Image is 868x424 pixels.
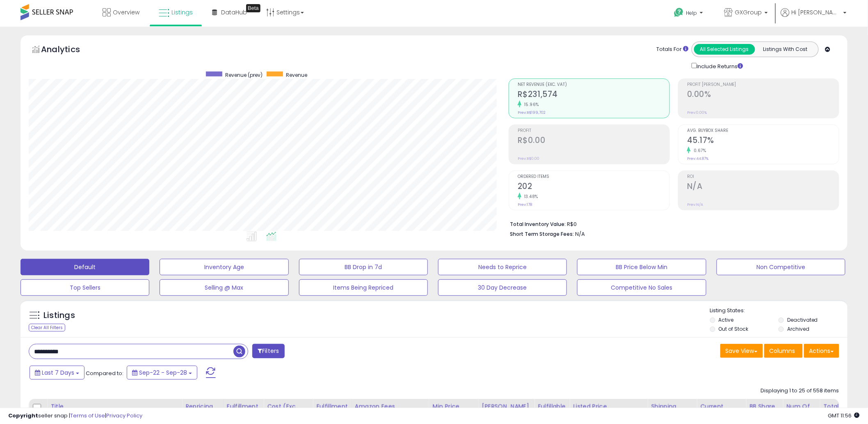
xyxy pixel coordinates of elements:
button: Default [21,259,149,275]
div: Num of Comp. [786,402,816,419]
div: Include Returns [685,61,753,70]
span: Net Revenue (Exc. VAT) [518,83,669,87]
label: Active [719,316,734,323]
button: BB Drop in 7d [299,259,428,275]
small: Prev: 44.87% [687,156,708,161]
span: Sep-22 - Sep-28 [139,369,187,377]
div: Current Buybox Price [700,402,742,419]
span: Revenue (prev) [225,71,263,78]
div: seller snap | | [8,412,142,420]
button: All Selected Listings [694,44,755,55]
div: Cost (Exc. VAT) [267,402,309,419]
button: Listings With Cost [755,44,816,55]
h5: Analytics [41,44,96,57]
small: Prev: 0.00% [687,110,707,115]
button: Items Being Repriced [299,279,428,296]
h2: N/A [687,182,839,193]
b: Total Inventory Value: [510,221,566,228]
span: Ordered Items [518,175,669,179]
button: Sep-22 - Sep-28 [127,366,197,380]
b: Short Term Storage Fees: [510,230,574,237]
div: Tooltip anchor [246,4,260,12]
div: Fulfillment [227,402,260,411]
a: Help [668,1,711,27]
span: Listings [171,8,193,16]
button: Columns [764,344,803,358]
span: Profit [PERSON_NAME] [687,83,839,87]
h5: Listings [43,310,75,321]
button: Top Sellers [21,279,149,296]
label: Out of Stock [719,325,749,332]
h2: R$0.00 [518,136,669,147]
button: Needs to Reprice [438,259,567,275]
button: Non Competitive [717,259,845,275]
label: Deactivated [787,316,818,323]
button: Actions [804,344,839,358]
span: N/A [575,230,585,238]
div: [PERSON_NAME] [482,402,531,411]
div: Displaying 1 to 25 of 558 items [761,387,839,395]
span: Last 7 Days [42,369,74,377]
div: Min Price [433,402,475,411]
div: Repricing [185,402,220,411]
small: Prev: 178 [518,202,532,207]
span: Overview [113,8,139,16]
span: Columns [770,347,795,355]
button: Filters [252,344,284,358]
div: Title [50,402,178,411]
h2: 0.00% [687,90,839,101]
button: Last 7 Days [30,366,85,380]
a: Terms of Use [70,412,105,419]
a: Privacy Policy [106,412,142,419]
span: ROI [687,175,839,179]
button: Inventory Age [160,259,288,275]
h2: 45.17% [687,136,839,147]
small: Prev: R$199,702 [518,110,546,115]
span: Avg. Buybox Share [687,129,839,133]
small: Prev: R$0.00 [518,156,539,161]
span: DataHub [221,8,247,16]
span: Help [686,9,697,16]
span: GXGroup [735,8,762,16]
div: Totals For [657,46,689,53]
i: Get Help [674,7,684,18]
div: Clear All Filters [29,324,65,332]
button: 30 Day Decrease [438,279,567,296]
span: 2025-10-6 11:56 GMT [828,412,860,419]
strong: Copyright [8,412,38,419]
div: BB Share 24h. [749,402,779,419]
small: 0.67% [691,147,706,154]
div: Total Rev. [823,402,853,419]
div: Fulfillable Quantity [538,402,566,419]
li: R$0 [510,219,833,228]
div: Listed Price [573,402,644,411]
small: 13.48% [521,194,538,200]
p: Listing States: [710,307,847,315]
button: Save View [720,344,763,358]
h2: 202 [518,182,669,193]
button: Selling @ Max [160,279,288,296]
small: Prev: N/A [687,202,703,207]
span: Profit [518,129,669,133]
small: 15.96% [521,101,539,108]
div: Amazon Fees [355,402,426,411]
h2: R$231,574 [518,90,669,101]
label: Archived [787,325,809,332]
button: Competitive No Sales [577,279,706,296]
button: BB Price Below Min [577,259,706,275]
a: Hi [PERSON_NAME] [781,8,847,27]
span: Compared to: [86,369,123,377]
span: Hi [PERSON_NAME] [792,8,841,16]
div: Fulfillment Cost [316,402,348,419]
span: Revenue [286,71,307,78]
